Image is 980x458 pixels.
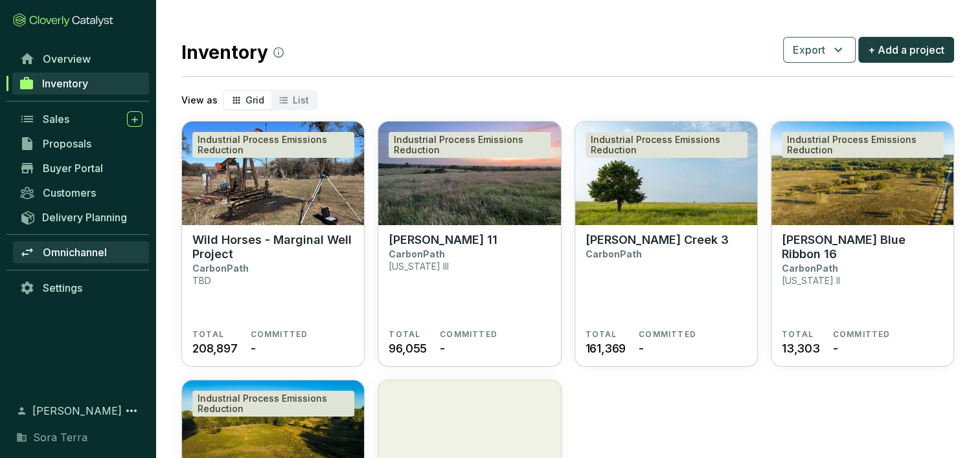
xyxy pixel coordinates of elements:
a: Customers [13,182,149,204]
span: 96,055 [389,340,427,357]
a: Overview [13,48,149,70]
span: TOTAL [389,329,420,340]
span: - [440,340,445,357]
span: Settings [43,281,82,294]
a: Inventory [12,72,149,94]
p: [PERSON_NAME] Creek 3 [586,233,729,247]
span: Export [793,42,825,58]
span: Sales [43,113,69,125]
button: + Add a project [858,37,954,63]
p: [PERSON_NAME] Blue Ribbon 16 [782,233,943,261]
span: COMMITTED [639,329,696,340]
p: TBD [192,275,211,286]
span: 13,303 [782,340,820,357]
a: Delivery Planning [13,206,149,228]
img: MW Thaxton 11 [378,122,560,225]
a: Proposals [13,133,149,155]
a: Sales [13,108,149,130]
p: [PERSON_NAME] 11 [389,233,497,247]
span: [PERSON_NAME] [32,403,122,419]
span: + Add a project [868,42,944,58]
span: COMMITTED [833,329,891,340]
a: Buyer Portal [13,157,149,179]
span: TOTAL [782,329,814,340]
span: TOTAL [192,329,224,340]
span: Sora Terra [33,430,87,445]
p: CarbonPath [192,263,249,274]
p: View as [181,94,218,107]
span: Delivery Planning [42,211,127,224]
p: [US_STATE] II [782,275,840,286]
div: Industrial Process Emissions Reduction [782,132,944,158]
span: COMMITTED [440,329,497,340]
p: [US_STATE] III [389,261,449,272]
p: Wild Horses - Marginal Well Project [192,233,354,261]
span: - [833,340,838,357]
span: Customers [43,186,96,199]
div: Industrial Process Emissions Reduction [192,391,354,417]
span: COMMITTED [251,329,308,340]
div: segmented control [223,90,317,111]
div: Industrial Process Emissions Reduction [586,132,747,158]
span: Inventory [42,77,88,90]
a: Scudder Blue Ribbon 16Industrial Process Emissions Reduction[PERSON_NAME] Blue Ribbon 16CarbonPat... [771,121,954,367]
a: Settings [13,277,149,299]
p: CarbonPath [389,248,445,259]
a: MW Thaxton 11Industrial Process Emissions Reduction[PERSON_NAME] 11CarbonPath[US_STATE] IIITOTAL9... [378,121,561,367]
span: - [639,340,644,357]
span: Proposals [43,137,91,150]
a: Omnichannel [13,241,149,263]
button: Export [783,37,856,63]
span: - [251,340,256,357]
p: CarbonPath [586,248,642,259]
span: List [293,94,309,105]
img: Coon Creek 3 [575,122,757,225]
h2: Inventory [181,39,284,66]
span: TOTAL [586,329,617,340]
span: Omnichannel [43,246,107,259]
img: Wild Horses - Marginal Well Project [182,122,364,225]
span: 161,369 [586,340,626,357]
img: Scudder Blue Ribbon 16 [771,122,953,225]
div: Industrial Process Emissions Reduction [192,132,354,158]
div: Industrial Process Emissions Reduction [389,132,551,158]
span: 208,897 [192,340,238,357]
p: CarbonPath [782,263,838,274]
span: Grid [245,94,264,105]
a: Coon Creek 3Industrial Process Emissions Reduction[PERSON_NAME] Creek 3CarbonPathTOTAL161,369COMM... [575,121,758,367]
span: Overview [43,52,91,65]
span: Buyer Portal [43,162,103,175]
a: Wild Horses - Marginal Well ProjectIndustrial Process Emissions ReductionWild Horses - Marginal W... [181,121,365,367]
